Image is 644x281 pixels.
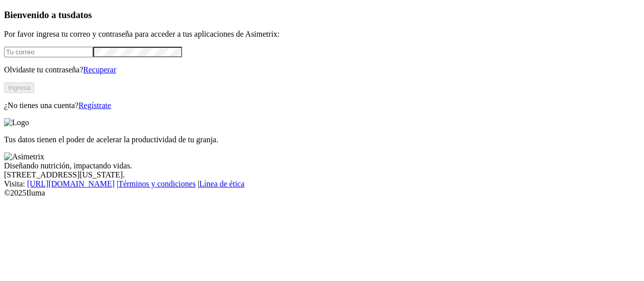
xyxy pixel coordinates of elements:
input: Tu correo [4,47,93,57]
div: © 2025 Iluma [4,189,640,198]
button: Ingresa [4,82,34,93]
img: Asimetrix [4,152,44,161]
div: Diseñando nutrición, impactando vidas. [4,161,640,170]
div: Visita : | | [4,179,640,189]
div: [STREET_ADDRESS][US_STATE]. [4,170,640,179]
a: Regístrate [78,101,111,110]
a: Recuperar [83,65,116,74]
span: datos [70,10,92,20]
p: Por favor ingresa tu correo y contraseña para acceder a tus aplicaciones de Asimetrix: [4,30,640,39]
h3: Bienvenido a tus [4,10,640,21]
a: Términos y condiciones [118,179,196,188]
p: ¿No tienes una cuenta? [4,101,640,110]
a: [URL][DOMAIN_NAME] [27,179,115,188]
p: Tus datos tienen el poder de acelerar la productividad de tu granja. [4,135,640,144]
a: Línea de ética [199,179,245,188]
p: Olvidaste tu contraseña? [4,65,640,74]
img: Logo [4,118,29,127]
